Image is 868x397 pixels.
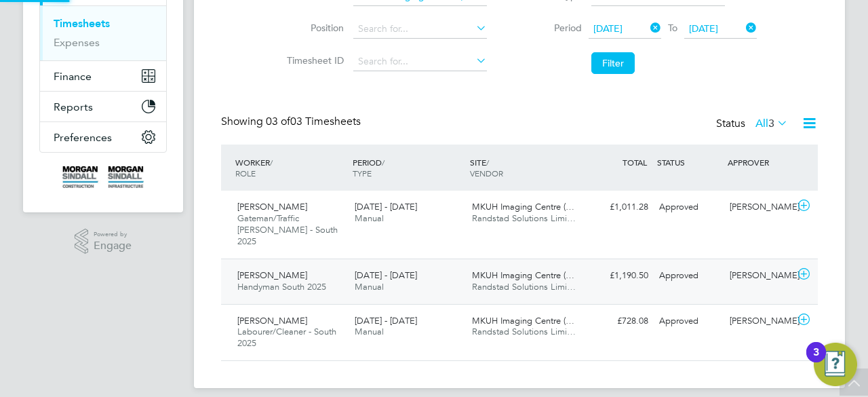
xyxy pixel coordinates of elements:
[472,269,574,281] span: MKUH Imaging Centre (…
[270,157,273,168] span: /
[40,5,166,60] div: Timesheets
[689,22,718,35] span: [DATE]
[355,212,384,224] span: Manual
[237,281,326,292] span: Handyman South 2025
[62,166,144,188] img: morgansindall-logo-retina.png
[40,122,166,152] button: Preferences
[583,196,654,219] div: £1,011.28
[40,61,166,91] button: Finance
[94,229,132,240] span: Powered by
[593,22,623,35] span: [DATE]
[283,22,344,34] label: Position
[716,115,791,134] div: Status
[664,19,682,37] span: To
[283,54,344,67] label: Timesheet ID
[768,117,774,130] span: 3
[724,150,795,174] div: APPROVER
[472,326,576,337] span: Randstad Solutions Limi…
[54,100,93,113] span: Reports
[353,168,372,178] span: TYPE
[353,20,487,39] input: Search for...
[521,22,582,34] label: Period
[472,212,576,224] span: Randstad Solutions Limi…
[237,326,336,349] span: Labourer/Cleaner - South 2025
[355,269,417,281] span: [DATE] - [DATE]
[654,265,724,287] div: Approved
[355,201,417,212] span: [DATE] - [DATE]
[583,265,654,287] div: £1,190.50
[814,343,857,386] button: Open Resource Center, 3 new notifications
[724,265,795,287] div: [PERSON_NAME]
[54,70,92,83] span: Finance
[654,310,724,333] div: Approved
[232,150,349,185] div: WORKER
[355,281,384,292] span: Manual
[235,168,256,178] span: ROLE
[237,269,307,281] span: [PERSON_NAME]
[583,310,654,333] div: £728.08
[591,52,635,74] button: Filter
[54,17,110,30] a: Timesheets
[40,92,166,121] button: Reports
[467,150,584,185] div: SITE
[724,310,795,333] div: [PERSON_NAME]
[813,352,819,370] div: 3
[349,150,467,185] div: PERIOD
[486,157,489,168] span: /
[470,168,503,178] span: VENDOR
[266,115,290,128] span: 03 of
[237,315,307,326] span: [PERSON_NAME]
[472,315,574,326] span: MKUH Imaging Centre (…
[472,281,576,292] span: Randstad Solutions Limi…
[382,157,384,168] span: /
[221,115,363,129] div: Showing
[54,36,100,49] a: Expenses
[353,52,487,71] input: Search for...
[237,212,338,247] span: Gateman/Traffic [PERSON_NAME] - South 2025
[54,131,112,144] span: Preferences
[94,240,132,252] span: Engage
[39,166,167,188] a: Go to home page
[755,117,788,130] label: All
[623,157,647,168] span: TOTAL
[654,196,724,219] div: Approved
[355,326,384,337] span: Manual
[654,150,724,174] div: STATUS
[266,115,361,128] span: 03 Timesheets
[355,315,417,326] span: [DATE] - [DATE]
[237,201,307,212] span: [PERSON_NAME]
[75,229,132,254] a: Powered byEngage
[472,201,574,212] span: MKUH Imaging Centre (…
[724,196,795,219] div: [PERSON_NAME]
